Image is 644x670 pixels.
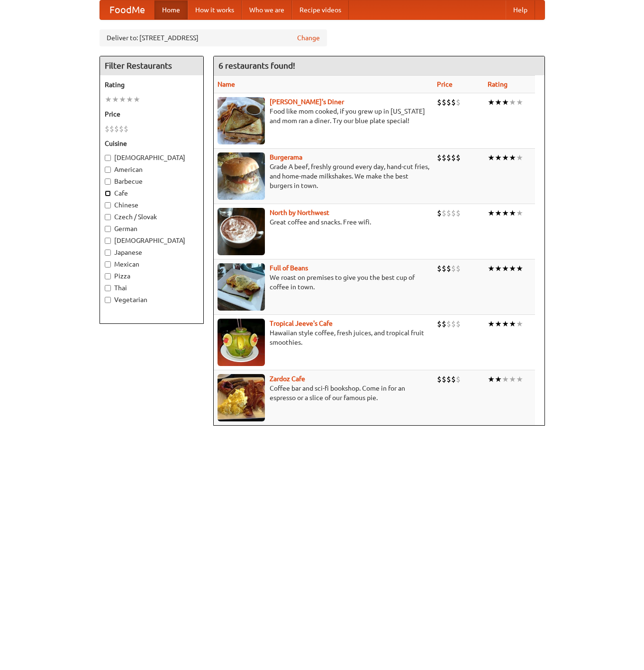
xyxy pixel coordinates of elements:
[270,153,302,161] a: Burgerama
[502,208,509,218] li: ★
[105,224,199,233] label: German
[516,97,523,107] li: ★
[446,152,451,163] li: $
[495,319,502,329] li: ★
[154,0,188,19] a: Home
[105,124,109,134] li: $
[105,285,111,291] input: Thai
[270,98,344,106] b: [PERSON_NAME]'s Diner
[437,263,442,274] li: $
[100,56,203,75] h4: Filter Restaurants
[509,97,516,107] li: ★
[242,0,292,19] a: Who we are
[105,155,111,161] input: [DEMOGRAPHIC_DATA]
[119,94,126,105] li: ★
[451,319,456,329] li: $
[218,61,295,70] ng-pluralize: 6 restaurants found!
[456,152,461,163] li: $
[451,152,456,163] li: $
[218,107,429,125] p: Food like mom cooked, if you grew up in [US_STATE] and mom ran a diner. Try our blue plate special!
[105,177,199,186] label: Barbecue
[509,319,516,329] li: ★
[105,283,199,293] label: Thai
[502,152,509,163] li: ★
[502,319,509,329] li: ★
[112,94,119,105] li: ★
[218,97,265,144] img: sallys.jpg
[105,259,199,269] label: Mexican
[446,263,451,274] li: $
[105,139,199,148] h5: Cuisine
[218,80,235,88] a: Name
[495,208,502,218] li: ★
[509,263,516,274] li: ★
[456,319,461,329] li: $
[442,319,446,329] li: $
[451,208,456,218] li: $
[509,374,516,384] li: ★
[437,319,442,329] li: $
[105,261,111,268] input: Mexican
[442,152,446,163] li: $
[456,97,461,107] li: $
[105,238,111,244] input: [DEMOGRAPHIC_DATA]
[218,263,265,311] img: beans.jpg
[218,162,429,190] p: Grade A beef, freshly ground every day, hand-cut fries, and home-made milkshakes. We make the bes...
[105,226,111,232] input: German
[451,263,456,274] li: $
[451,97,456,107] li: $
[509,152,516,163] li: ★
[124,124,128,134] li: $
[506,0,535,19] a: Help
[488,263,495,274] li: ★
[502,374,509,384] li: ★
[218,152,265,200] img: burgerama.jpg
[105,80,199,89] h5: Rating
[495,152,502,163] li: ★
[100,0,154,19] a: FoodMe
[109,124,114,134] li: $
[105,200,199,210] label: Chinese
[270,209,329,216] a: North by Northwest
[105,295,199,304] label: Vegetarian
[126,94,133,105] li: ★
[442,263,446,274] li: $
[105,94,112,105] li: ★
[292,0,349,19] a: Recipe videos
[297,33,320,43] a: Change
[105,236,199,245] label: [DEMOGRAPHIC_DATA]
[437,97,442,107] li: $
[218,217,429,227] p: Great coffee and snacks. Free wifi.
[100,29,327,46] div: Deliver to: [STREET_ADDRESS]
[516,152,523,163] li: ★
[105,190,111,197] input: Cafe
[446,374,451,384] li: $
[270,264,308,272] b: Full of Beans
[270,375,305,383] a: Zardoz Cafe
[495,97,502,107] li: ★
[451,374,456,384] li: $
[502,263,509,274] li: ★
[218,319,265,366] img: jeeves.jpg
[488,208,495,218] li: ★
[218,208,265,255] img: north.jpg
[446,319,451,329] li: $
[133,94,140,105] li: ★
[119,124,124,134] li: $
[509,208,516,218] li: ★
[488,97,495,107] li: ★
[105,179,111,185] input: Barbecue
[270,320,333,327] a: Tropical Jeeve's Cafe
[218,384,429,402] p: Coffee bar and sci-fi bookshop. Come in for an espresso or a slice of our famous pie.
[502,97,509,107] li: ★
[218,273,429,292] p: We roast on premises to give you the best cup of coffee in town.
[105,271,199,281] label: Pizza
[516,208,523,218] li: ★
[495,263,502,274] li: ★
[105,297,111,303] input: Vegetarian
[105,188,199,198] label: Cafe
[218,374,265,421] img: zardoz.jpg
